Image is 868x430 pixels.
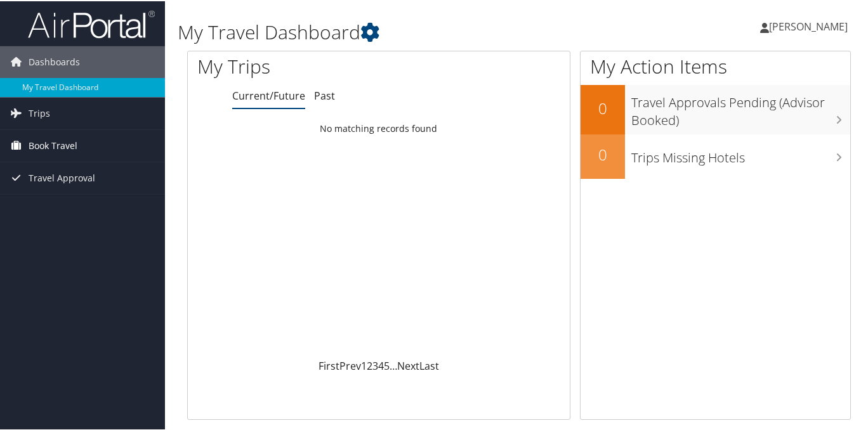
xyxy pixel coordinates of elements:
[319,358,339,372] a: First
[631,86,850,128] h3: Travel Approvals Pending (Advisor Booked)
[339,358,361,372] a: Prev
[581,96,625,118] h2: 0
[188,116,570,139] td: No matching records found
[361,358,367,372] a: 1
[178,18,633,44] h1: My Travel Dashboard
[28,8,155,38] img: airportal-logo.png
[769,18,848,32] span: [PERSON_NAME]
[397,358,419,372] a: Next
[232,88,305,101] a: Current/Future
[581,52,850,79] h1: My Action Items
[760,6,860,44] a: [PERSON_NAME]
[197,52,401,79] h1: My Trips
[378,358,384,372] a: 4
[384,358,390,372] a: 5
[581,133,850,178] a: 0Trips Missing Hotels
[631,141,850,166] h3: Trips Missing Hotels
[29,45,80,77] span: Dashboards
[581,143,625,164] h2: 0
[29,129,77,160] span: Book Travel
[29,96,50,128] span: Trips
[581,84,850,133] a: 0Travel Approvals Pending (Advisor Booked)
[372,358,378,372] a: 3
[314,88,335,101] a: Past
[390,358,397,372] span: …
[419,358,439,372] a: Last
[29,161,95,193] span: Travel Approval
[367,358,372,372] a: 2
